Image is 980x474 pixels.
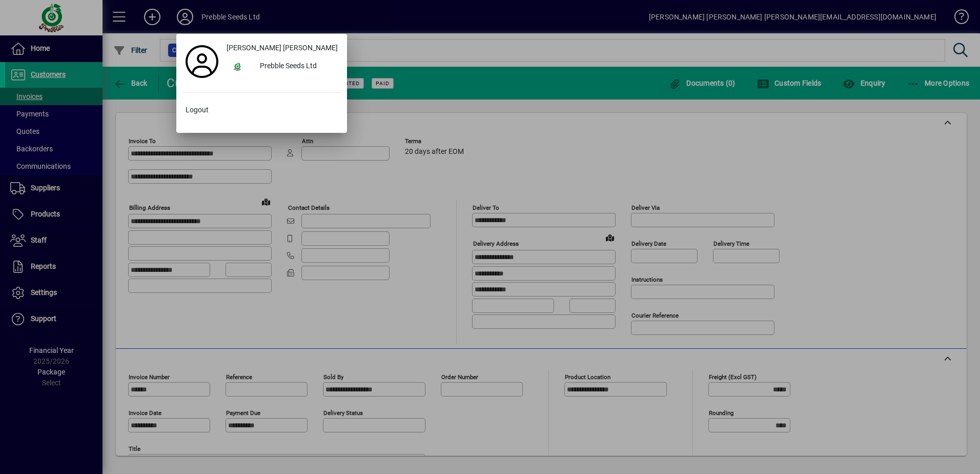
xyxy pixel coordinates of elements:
[181,101,342,120] button: Logout
[181,52,222,71] a: Profile
[186,105,209,115] span: Logout
[222,57,342,76] button: Prebble Seeds Ltd
[252,57,342,76] div: Prebble Seeds Ltd
[222,39,342,57] a: [PERSON_NAME] [PERSON_NAME]
[227,43,338,53] span: [PERSON_NAME] [PERSON_NAME]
